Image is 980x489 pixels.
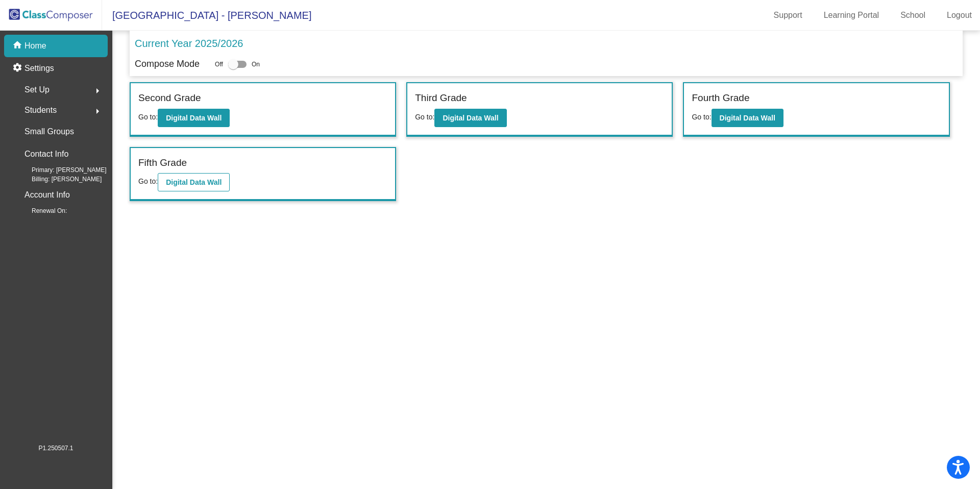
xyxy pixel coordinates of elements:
[158,109,230,127] button: Digital Data Wall
[24,62,54,75] p: Settings
[720,114,775,122] b: Digital Data Wall
[712,109,783,127] button: Digital Data Wall
[24,188,70,202] p: Account Info
[15,206,67,215] span: Renewal On:
[91,105,104,117] mat-icon: arrow_right
[12,62,24,75] mat-icon: settings
[939,7,980,23] a: Logout
[166,114,222,122] b: Digital Data Wall
[766,7,811,23] a: Support
[415,113,434,121] span: Go to:
[15,165,107,175] span: Primary: [PERSON_NAME]
[102,7,311,23] span: [GEOGRAPHIC_DATA] - [PERSON_NAME]
[692,113,711,121] span: Go to:
[138,156,187,170] label: Fifth Grade
[434,109,506,127] button: Digital Data Wall
[443,114,498,122] b: Digital Data Wall
[692,91,749,106] label: Fourth Grade
[135,36,243,51] p: Current Year 2025/2026
[15,175,102,184] span: Billing: [PERSON_NAME]
[892,7,934,23] a: School
[166,178,222,186] b: Digital Data Wall
[252,60,260,69] span: On
[24,103,57,117] span: Students
[158,173,230,191] button: Digital Data Wall
[24,40,46,52] p: Home
[138,177,158,185] span: Go to:
[24,83,50,97] span: Set Up
[24,147,68,161] p: Contact Info
[138,113,158,121] span: Go to:
[415,91,467,106] label: Third Grade
[24,125,74,139] p: Small Groups
[135,57,200,71] p: Compose Mode
[138,91,201,106] label: Second Grade
[12,40,24,52] mat-icon: home
[816,7,888,23] a: Learning Portal
[215,60,223,69] span: Off
[91,85,104,97] mat-icon: arrow_right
